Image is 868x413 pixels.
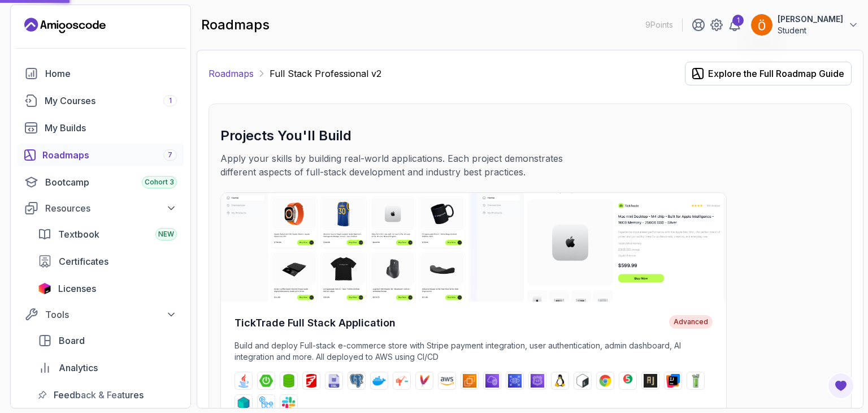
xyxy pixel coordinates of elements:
img: intellij logo [666,374,680,388]
img: slack logo [282,397,296,410]
a: feedback [31,384,184,406]
img: mockito logo [689,374,702,388]
img: junit logo [621,374,635,388]
span: 7 [168,150,172,160]
img: docker logo [372,374,386,388]
img: ec2 logo [463,374,476,388]
span: 1 [169,96,172,105]
img: sql logo [327,374,341,388]
div: Roadmaps [42,148,177,162]
img: flyway logo [305,374,318,388]
span: Certificates [59,255,108,268]
button: Explore the Full Roadmap Guide [685,62,852,85]
img: chrome logo [598,374,612,388]
a: Landing page [24,16,106,35]
a: analytics [31,356,184,379]
a: textbook [31,223,184,246]
span: Feedback & Features [54,388,144,402]
span: Analytics [59,361,98,375]
img: aws logo [440,374,454,388]
span: Advanced [669,315,713,329]
h2: roadmaps [201,16,270,34]
a: board [31,329,184,352]
img: jib logo [395,374,409,388]
img: assertj logo [644,374,657,388]
button: Open Feedback Button [827,372,854,399]
div: My Builds [45,121,177,135]
a: home [18,62,184,85]
a: licenses [31,277,184,300]
img: spring-data-jpa logo [282,374,296,388]
a: bootcamp [18,171,184,193]
div: Resources [45,201,177,215]
div: Tools [45,308,177,321]
h3: Projects You'll Build [220,127,840,145]
img: spring-boot logo [259,374,273,388]
a: roadmaps [18,144,184,166]
div: My Courses [45,94,177,107]
p: [PERSON_NAME] [778,14,843,25]
img: postgres logo [350,374,363,388]
img: rds logo [508,374,522,388]
p: Student [778,25,843,36]
div: Home [45,67,177,80]
img: maven logo [418,374,431,388]
a: builds [18,117,184,139]
img: jetbrains icon [38,283,51,294]
span: Licenses [58,282,96,295]
img: linux logo [553,374,567,388]
p: Full Stack Professional v2 [270,67,381,80]
img: TickTrade Full Stack Application [221,193,726,302]
div: Explore the Full Roadmap Guide [708,67,844,80]
span: Textbook [58,227,99,241]
span: Cohort 3 [145,178,174,187]
a: Roadmaps [209,67,254,80]
button: user profile image[PERSON_NAME]Student [750,14,859,36]
p: Build and deploy Full-stack e-commerce store with Stripe payment integration, user authentication... [235,340,713,363]
span: NEW [158,230,174,239]
button: Tools [18,304,184,325]
a: 1 [728,18,741,32]
img: github-actions logo [259,397,273,410]
h4: TickTrade Full Stack Application [235,315,396,331]
img: java logo [237,374,250,388]
a: courses [18,89,184,112]
button: Resources [18,198,184,218]
span: Board [59,334,85,347]
p: 9 Points [645,19,673,31]
img: user profile image [751,14,772,36]
p: Apply your skills by building real-world applications. Each project demonstrates different aspect... [220,152,600,179]
img: bash logo [576,374,589,388]
img: testcontainers logo [237,397,250,410]
img: vpc logo [485,374,499,388]
img: route53 logo [531,374,544,388]
div: Bootcamp [45,175,177,189]
a: certificates [31,250,184,273]
div: 1 [732,15,744,26]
